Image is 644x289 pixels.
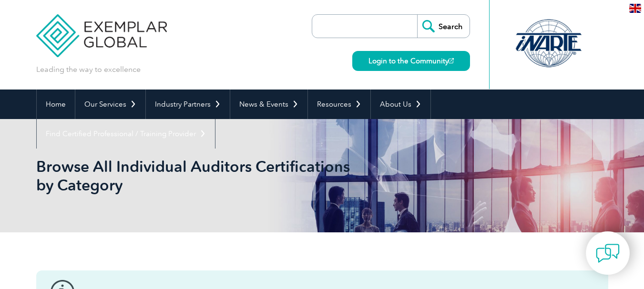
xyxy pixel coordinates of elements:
input: Search [417,15,470,38]
a: Find Certified Professional / Training Provider [37,119,215,149]
a: Our Services [75,90,145,119]
img: contact-chat.png [596,241,620,265]
a: News & Events [230,90,307,119]
img: en [629,4,641,13]
a: Home [37,90,75,119]
p: Leading the way to excellence [36,64,141,75]
a: Resources [308,90,370,119]
h1: Browse All Individual Auditors Certifications by Category [36,157,402,194]
a: Login to the Community [352,51,470,71]
a: About Us [371,90,430,119]
a: Industry Partners [146,90,230,119]
img: open_square.png [449,58,454,63]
